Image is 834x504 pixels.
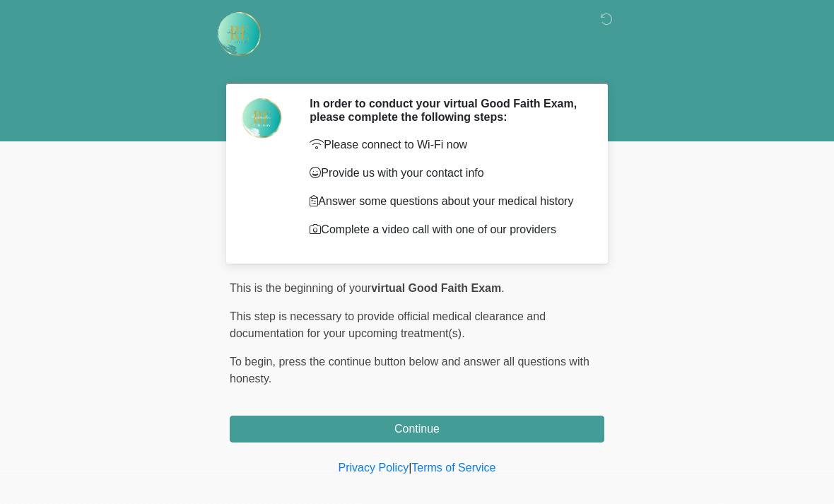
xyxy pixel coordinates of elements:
a: Privacy Policy [339,462,409,474]
p: Provide us with your contact info [310,165,583,182]
strong: virtual Good Faith Exam [371,282,501,294]
p: Answer some questions about your medical history [310,193,583,210]
button: Continue [230,416,604,443]
p: Complete a video call with one of our providers [310,221,583,238]
img: Rehydrate Aesthetics & Wellness Logo [216,11,262,57]
span: press the continue button below and answer all questions with honesty. [230,356,589,385]
p: Please connect to Wi-Fi now [310,136,583,153]
span: . [501,282,504,294]
span: This step is necessary to provide official medical clearance and documentation for your upcoming ... [230,310,546,339]
span: To begin, [230,356,278,368]
a: Terms of Service [411,462,495,474]
h2: In order to conduct your virtual Good Faith Exam, please complete the following steps: [310,97,583,124]
a: | [409,462,411,474]
span: This is the beginning of your [230,282,371,294]
img: Agent Avatar [240,97,283,139]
